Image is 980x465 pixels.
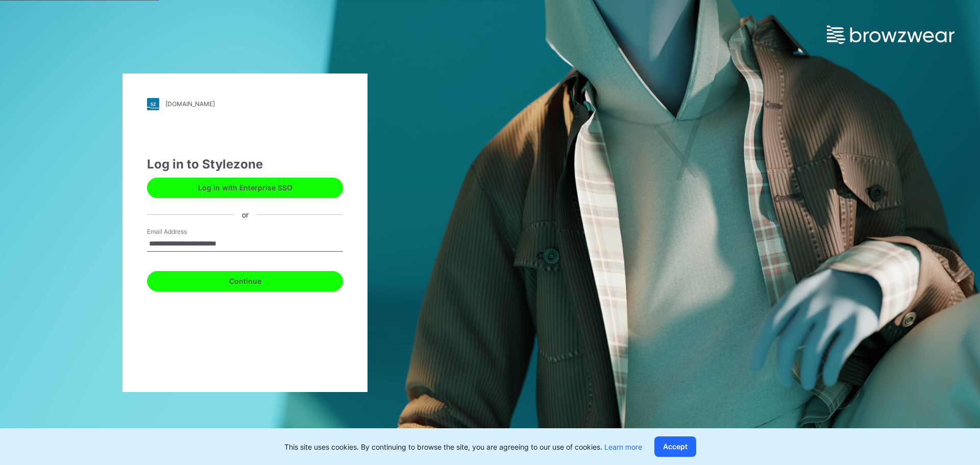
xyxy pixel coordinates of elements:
div: Log in to Stylezone [147,155,343,174]
a: Learn more [604,443,642,451]
p: This site uses cookies. By continuing to browse the site, you are agreeing to our use of cookies. [284,442,642,452]
div: [DOMAIN_NAME] [165,100,215,108]
label: Email Address [147,227,218,236]
img: browzwear-logo.e42bd6dac1945053ebaf764b6aa21510.svg [827,26,954,44]
button: Log in with Enterprise SSO [147,178,343,198]
img: stylezone-logo.562084cfcfab977791bfbf7441f1a819.svg [147,98,159,110]
a: [DOMAIN_NAME] [147,98,343,110]
button: Accept [654,436,696,457]
button: Continue [147,271,343,291]
div: or [234,209,257,220]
